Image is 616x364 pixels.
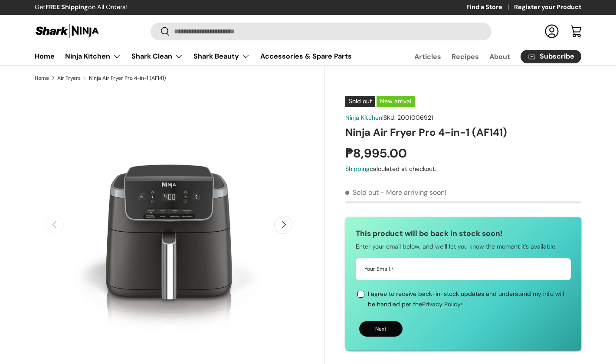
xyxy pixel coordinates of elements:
a: Home [35,75,49,81]
a: Privacy Policy [422,300,461,308]
a: Accessories & Spare Parts [260,48,352,65]
a: Find a Store [466,3,514,12]
a: Register your Product [514,3,581,12]
span: I agree to receive back-in-stock updates and understand my info will be handled per the [368,290,564,308]
span: New arrival [377,96,415,107]
a: Ninja Kitchen [65,48,121,65]
strong: FREE Shipping [46,3,88,11]
a: Ninja Kitchen [345,114,382,121]
span: Sold out [345,96,375,107]
nav: Breadcrumbs [35,74,324,82]
a: Subscribe [521,50,581,63]
h1: Ninja Air Fryer Pro 4-in-1 (AF141) [345,126,581,139]
a: Recipes [452,48,479,65]
span: SKU: [383,114,396,121]
button: Next [359,321,403,337]
strong: ₱8,995.00 [345,145,409,161]
a: Shipping [345,165,370,173]
p: Enter your email below, and we’ll let you know the moment it’s available. [356,242,571,252]
summary: Shark Clean [126,48,188,65]
div: calculated at checkout. [345,164,581,174]
p: - More arriving soon! [380,188,446,197]
span: Subscribe [540,53,574,60]
a: Articles [414,48,441,65]
a: Shark Clean [131,48,183,65]
summary: Shark Beauty [188,48,255,65]
a: Air Fryers [57,75,81,81]
span: Sold out [345,188,379,197]
img: Shark Ninja Philippines [35,23,100,39]
a: Ninja Air Fryer Pro 4-in-1 (AF141) [89,75,166,81]
a: Home [35,48,55,65]
nav: Primary [35,48,352,65]
a: About [489,48,510,65]
summary: Ninja Kitchen [60,48,126,65]
a: Shark Beauty [193,48,250,65]
span: 2001006921 [397,114,433,121]
span: | [382,114,433,121]
h3: This product will be back in stock soon! [356,228,571,239]
p: Get on All Orders! [35,3,127,12]
nav: Secondary [393,48,581,65]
